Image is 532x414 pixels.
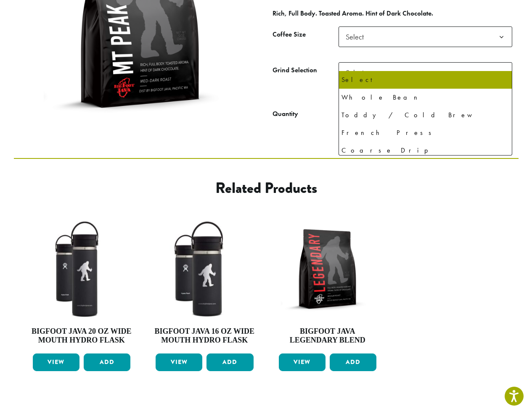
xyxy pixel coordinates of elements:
[341,91,509,104] div: Whole Bean
[342,64,372,81] span: Select
[342,29,372,45] span: Select
[154,327,256,345] h4: Bigfoot Java 16 oz Wide Mouth Hydro Flask
[341,127,509,139] div: French Press
[330,353,376,371] button: Add
[341,144,509,157] div: Coarse Drip
[154,218,256,350] a: Bigfoot Java 16 oz Wide Mouth Hydro Flask
[339,26,512,47] span: Select
[31,218,133,320] img: LO2867-BFJ-Hydro-Flask-20oz-WM-wFlex-Sip-Lid-Black-300x300.jpg
[156,353,202,371] a: View
[84,353,130,371] button: Add
[273,64,339,76] label: Grind Selection
[33,353,79,371] a: View
[277,327,379,345] h4: Bigfoot Java Legendary Blend
[277,218,379,350] a: Bigfoot Java Legendary Blend
[339,62,512,83] span: Select
[277,218,379,320] img: BFJ_Legendary_12oz-300x300.png
[31,327,133,345] h4: Bigfoot Java 20 oz Wide Mouth Hydro Flask
[279,353,326,371] a: View
[82,179,451,197] h2: Related products
[154,218,256,320] img: LO2863-BFJ-Hydro-Flask-16oz-WM-wFlex-Sip-Lid-Black-300x300.jpg
[341,109,509,121] div: Toddy / Cold Brew
[206,353,253,371] button: Add
[273,9,433,18] b: Rich, Full Body. Toasted Aroma. Hint of Dark Chocolate.
[339,71,512,89] li: Select
[31,218,133,350] a: Bigfoot Java 20 oz Wide Mouth Hydro Flask
[273,109,298,119] div: Quantity
[273,29,339,41] label: Coffee Size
